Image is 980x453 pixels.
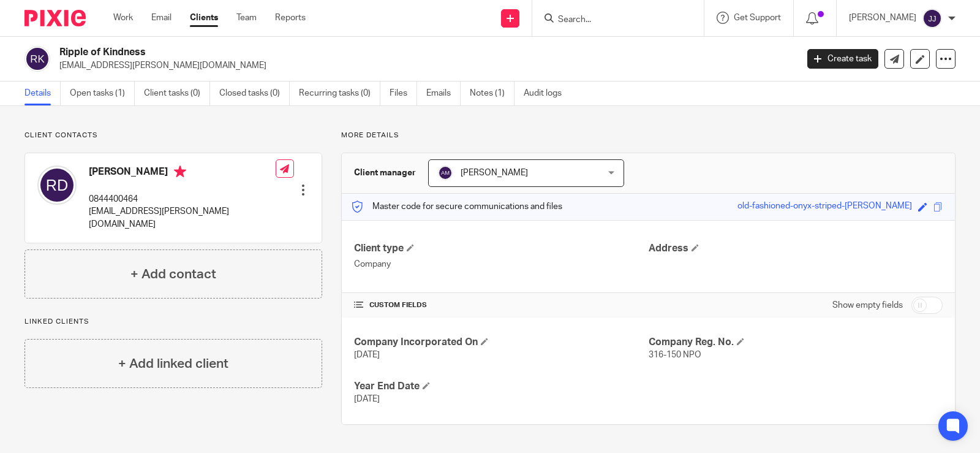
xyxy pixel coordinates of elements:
p: 0844400464 [89,193,276,205]
span: [PERSON_NAME] [461,169,528,177]
h4: [PERSON_NAME] [89,166,276,181]
img: Pixie [24,10,86,26]
h3: Client manager [354,167,416,179]
p: Linked clients [24,317,322,327]
div: old-fashioned-onyx-striped-[PERSON_NAME] [737,200,912,214]
h4: + Add linked client [118,354,228,373]
label: Show empty fields [832,299,903,311]
span: [DATE] [354,351,380,359]
img: svg%3E [438,166,453,180]
h4: Client type [354,242,648,255]
i: Primary [174,166,186,178]
a: Emails [426,82,461,105]
p: Company [354,258,648,270]
img: svg%3E [922,9,942,28]
h4: Year End Date [354,380,648,393]
a: Recurring tasks (0) [299,82,380,105]
a: Reports [275,12,306,24]
img: svg%3E [24,46,50,72]
a: Client tasks (0) [144,82,210,105]
p: Master code for secure communications and files [351,200,562,213]
p: Client contacts [24,131,322,140]
h4: Company Incorporated On [354,336,648,349]
span: [DATE] [354,395,380,403]
img: svg%3E [37,166,77,205]
h2: Ripple of Kindness [59,46,643,59]
a: Work [113,12,133,24]
a: Closed tasks (0) [219,82,290,105]
h4: Company Reg. No. [649,336,943,349]
p: [PERSON_NAME] [849,12,916,24]
a: Team [236,12,257,24]
p: [EMAIL_ADDRESS][PERSON_NAME][DOMAIN_NAME] [89,205,276,230]
a: Open tasks (1) [70,82,135,105]
a: Clients [190,12,218,24]
h4: Address [649,242,943,255]
a: Notes (1) [470,82,514,105]
input: Search [557,15,667,26]
span: Get Support [734,13,781,22]
a: Audit logs [524,82,571,105]
p: [EMAIL_ADDRESS][PERSON_NAME][DOMAIN_NAME] [59,59,789,72]
span: 316-150 NPO [649,351,701,359]
a: Email [151,12,171,24]
a: Details [24,82,61,105]
a: Files [390,82,417,105]
a: Create task [807,49,878,69]
h4: + Add contact [130,265,216,284]
p: More details [341,131,956,140]
h4: CUSTOM FIELDS [354,300,648,310]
